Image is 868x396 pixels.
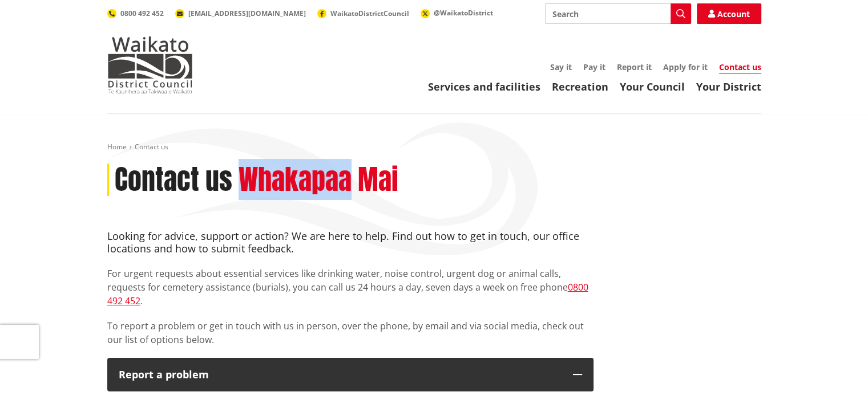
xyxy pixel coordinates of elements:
[107,142,127,152] a: Home
[317,9,409,18] a: WaikatoDistrictCouncil
[552,80,608,93] a: Recreation
[107,9,164,18] a: 0800 492 452
[330,9,409,18] span: WaikatoDistrictCouncil
[428,80,540,93] a: Services and facilities
[697,3,761,24] a: Account
[434,8,493,18] span: @WaikatoDistrict
[107,358,594,392] button: Report a problem
[175,9,306,18] a: [EMAIL_ADDRESS][DOMAIN_NAME]
[815,348,857,389] iframe: Messenger Launcher
[583,62,605,72] a: Pay it
[107,230,594,255] h4: Looking for advice, support or action? We are here to help. Find out how to get in touch, our off...
[663,62,708,72] a: Apply for it
[119,369,562,381] p: Report a problem
[188,9,306,18] span: [EMAIL_ADDRESS][DOMAIN_NAME]
[107,281,588,307] a: 0800 492 452
[421,8,493,18] a: @WaikatoDistrict
[107,142,761,152] nav: breadcrumb
[239,164,398,197] h2: Whakapaa Mai
[107,36,193,93] img: Waikato District Council - Te Kaunihera aa Takiwaa o Waikato
[719,62,761,74] a: Contact us
[696,80,761,93] a: Your District
[550,62,572,72] a: Say it
[107,319,594,346] p: To report a problem or get in touch with us in person, over the phone, by email and via social me...
[135,142,168,152] span: Contact us
[107,267,594,308] p: For urgent requests about essential services like drinking water, noise control, urgent dog or an...
[617,62,652,72] a: Report it
[115,164,232,197] h1: Contact us
[545,3,691,24] input: Search input
[620,80,685,93] a: Your Council
[120,9,164,18] span: 0800 492 452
